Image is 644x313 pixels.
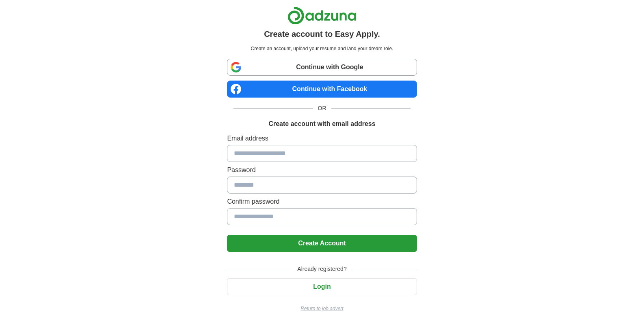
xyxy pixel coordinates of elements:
img: Adzuna logo [287,6,357,25]
label: Password [227,165,417,175]
p: Create an account, upload your resume and land your dream role. [229,45,415,52]
a: Login [227,283,417,290]
button: Create Account [227,235,417,252]
button: Login [227,278,417,295]
a: Continue with Google [227,59,417,76]
a: Return to job advert [227,305,417,312]
a: Continue with Facebook [227,81,417,98]
span: OR [313,104,331,113]
label: Confirm password [227,197,417,207]
h1: Create account to Easy Apply. [264,28,380,40]
span: Already registered? [292,265,351,273]
h1: Create account with email address [268,119,375,129]
label: Email address [227,134,417,143]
